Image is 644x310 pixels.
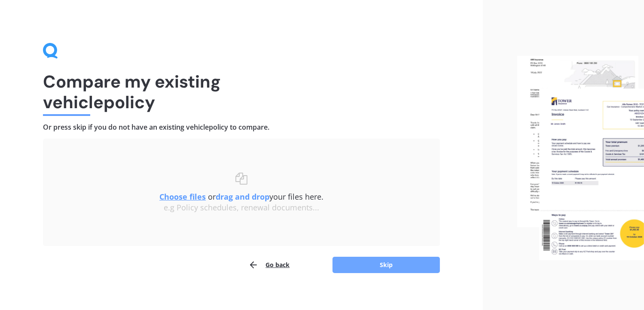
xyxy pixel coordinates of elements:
[43,71,440,112] h1: Compare my existing vehicle policy
[517,56,644,260] img: files.webp
[216,191,269,202] b: drag and drop
[333,257,440,273] button: Skip
[159,191,324,202] span: or your files here.
[43,123,440,132] h4: Or press skip if you do not have an existing vehicle policy to compare.
[248,256,290,274] button: Go back
[60,203,423,213] div: e.g Policy schedules, renewal documents...
[159,191,206,202] u: Choose files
